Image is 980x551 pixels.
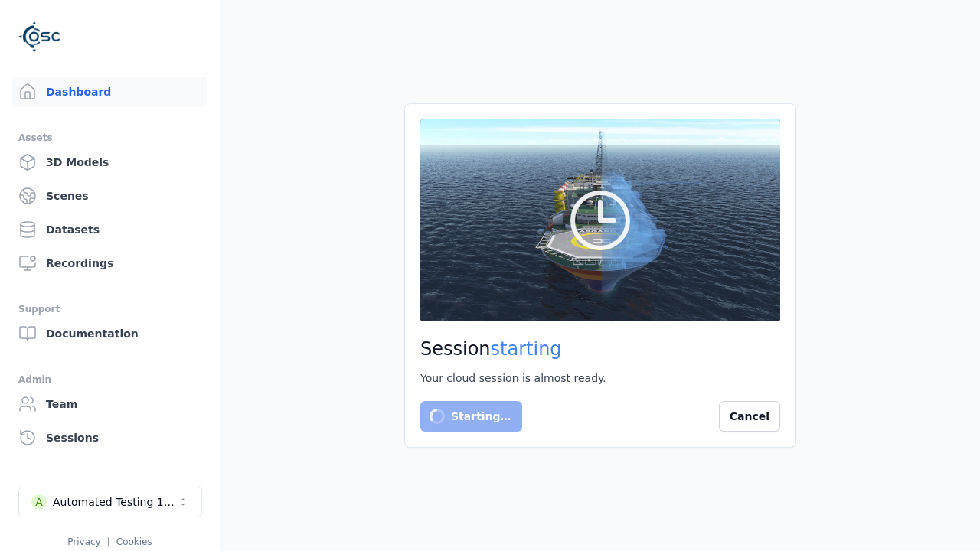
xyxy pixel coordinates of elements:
[420,370,780,386] div: Your cloud session is almost ready.
[719,401,780,432] button: Cancel
[12,181,207,211] a: Scenes
[12,214,207,245] a: Datasets
[12,77,207,107] a: Dashboard
[12,248,207,279] a: Recordings
[18,300,201,318] div: Support
[18,129,201,147] div: Assets
[107,536,110,547] span: |
[420,337,780,361] h2: Session
[18,15,61,58] img: Logo
[12,389,207,419] a: Team
[491,338,562,360] span: starting
[12,147,207,178] a: 3D Models
[116,536,152,547] a: Cookies
[12,318,207,349] a: Documentation
[53,494,177,510] div: Automated Testing 1 - Playwright
[12,422,207,453] a: Sessions
[67,536,100,547] a: Privacy
[31,494,47,510] div: A
[18,370,201,389] div: Admin
[18,487,202,517] button: Select a workspace
[420,401,522,432] button: Starting…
